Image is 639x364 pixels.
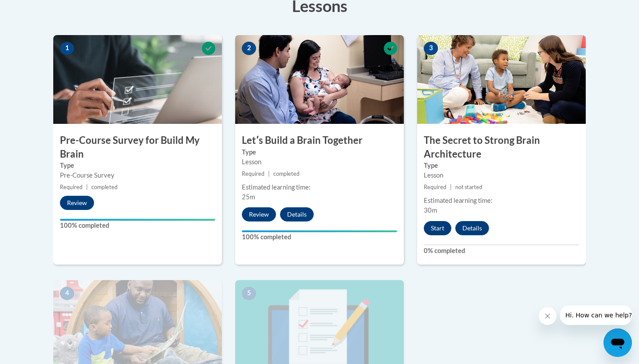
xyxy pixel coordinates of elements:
div: Your progress [60,219,215,221]
span: 5 [242,287,256,300]
div: Pre-Course Survey [60,170,215,180]
label: 100% completed [60,221,215,230]
iframe: Message from company [560,305,632,325]
label: Type [242,147,397,157]
iframe: Close message [539,307,556,325]
span: not started [455,184,482,190]
label: 0% completed [424,246,579,256]
h3: Letʹs Build a Brain Together [235,134,404,147]
button: Details [455,221,489,235]
button: Details [280,207,314,222]
img: Course Image [235,35,404,124]
span: | [268,170,270,177]
label: 100% completed [242,232,397,242]
label: Type [424,161,579,170]
button: Start [424,221,451,235]
div: Lesson [242,157,397,167]
button: Review [60,196,94,210]
h3: Pre-Course Survey for Build My Brain [53,134,222,161]
span: 25m [242,193,255,201]
span: 1 [60,42,74,55]
div: Your progress [242,230,397,232]
span: completed [91,184,118,190]
h3: The Secret to Strong Brain Architecture [417,134,586,161]
div: Estimated learning time: [424,196,579,206]
img: Course Image [53,35,222,124]
img: Course Image [417,35,586,124]
span: | [86,184,88,190]
iframe: Button to launch messaging window [603,328,632,357]
label: Type [60,161,215,170]
span: Required [60,184,83,190]
span: completed [273,170,300,177]
button: Review [242,207,276,222]
span: 30m [424,206,437,214]
span: Required [242,170,264,177]
div: Estimated learning time: [242,182,397,192]
span: 2 [242,42,256,55]
span: 3 [424,42,438,55]
span: Required [424,184,446,190]
div: Lesson [424,170,579,180]
span: 4 [60,287,74,300]
span: | [450,184,452,190]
